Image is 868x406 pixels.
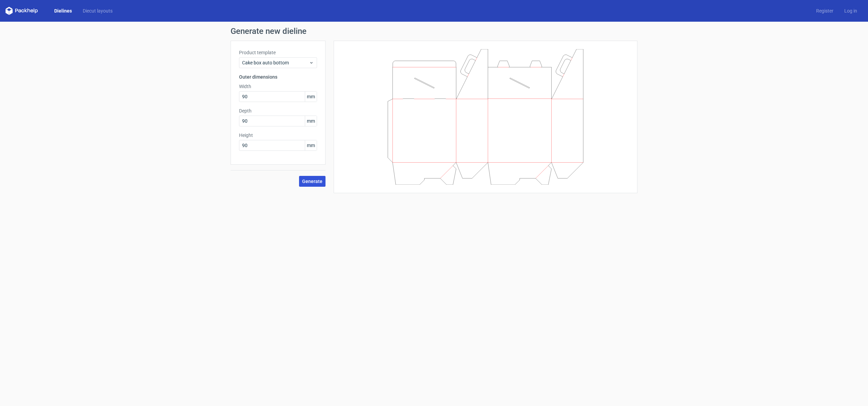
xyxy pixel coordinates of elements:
[302,179,322,184] span: Generate
[811,7,839,14] a: Register
[242,59,309,66] span: Cake box auto bottom
[305,92,317,102] span: mm
[305,140,317,150] span: mm
[239,74,317,80] h3: Outer dimensions
[49,7,77,14] a: Dielines
[239,83,317,90] label: Width
[239,132,317,139] label: Height
[299,176,325,187] button: Generate
[77,7,118,14] a: Diecut layouts
[239,49,317,56] label: Product template
[839,7,863,14] a: Log in
[231,27,637,35] h1: Generate new dieline
[305,116,317,126] span: mm
[239,107,317,114] label: Depth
